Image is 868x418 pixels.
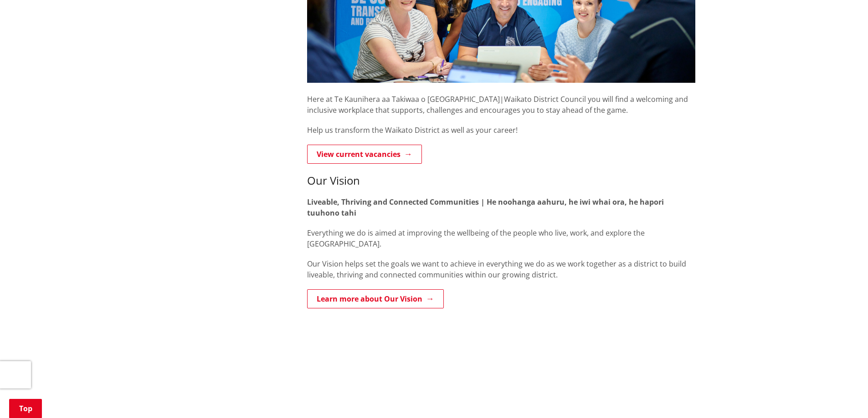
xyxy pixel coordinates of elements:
[307,83,695,116] p: Here at Te Kaunihera aa Takiwaa o [GEOGRAPHIC_DATA]|Waikato District Council you will find a welc...
[307,197,664,218] strong: Liveable, Thriving and Connected Communities | He noohanga aahuru, he iwi whai ora, he hapori tuu...
[307,125,695,136] p: Help us transform the Waikato District as well as your career!
[307,258,695,280] p: Our Vision helps set the goals we want to achieve in everything we do as we work together as a di...
[307,227,695,249] p: Everything we do is aimed at improving the wellbeing of the people who live, work, and explore th...
[307,174,695,187] h3: Our Vision
[307,145,422,164] a: View current vacancies
[307,289,444,308] a: Learn more about Our Vision
[9,399,42,418] a: Top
